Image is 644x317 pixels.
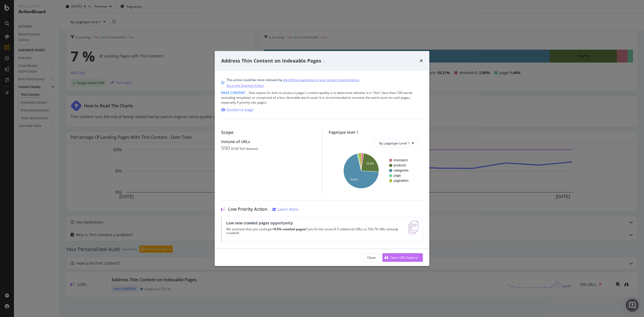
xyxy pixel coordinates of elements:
div: This action could be more relevant by . [226,77,360,88]
div: ( 0.06 % of dataset ) [231,147,258,151]
div: Pagetype level 1 [329,130,423,134]
a: identifying pagination in your project segmentation [283,77,359,83]
text: pagination [394,179,408,183]
span: Low Priority Action [228,207,267,212]
p: We estimate that you could get if you fix this issue (4.5 additional URLs vs 704.7K URLs already ... [226,227,402,235]
button: Close [363,253,380,262]
div: Guidance page [226,107,254,112]
span: | [246,90,248,95]
strong: +0.0% crawled pages [272,227,305,231]
div: Open URL Explorer [390,255,419,260]
div: info banner [221,77,423,88]
text: 23.6% [366,162,374,165]
div: Learn More [278,207,298,212]
button: Open URL Explorer [382,253,423,262]
a: Guidance page [221,107,254,112]
svg: A chart. [333,152,419,189]
img: e5DMFwAAAABJRU5ErkJggg== [408,221,418,234]
div: Low new crawled pages opportunity [226,221,402,225]
a: Go to the Segment Editor [226,83,264,88]
div: One means for bots to assess a page's content quality is to determine whether it is "thin" (less ... [221,90,423,105]
img: Equal [323,61,325,63]
span: Page Content [221,90,245,95]
div: Scope [221,130,316,135]
span: By: pagetype Level 1 [379,141,410,145]
div: times [420,57,423,64]
button: By: pagetype Level 1 [375,139,419,147]
span: Address Thin Content on Indexable Pages [221,57,321,64]
div: Volume of URLs [221,139,316,144]
text: 70.2% [350,178,357,181]
div: Open Intercom Messenger [626,299,639,312]
text: categories [394,169,408,173]
div: 590 [221,145,230,151]
text: #nomatch [394,159,408,162]
text: products [394,164,406,167]
div: modal [215,51,429,266]
a: Learn More [272,207,298,212]
div: Close [367,255,376,260]
text: page [394,174,401,178]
